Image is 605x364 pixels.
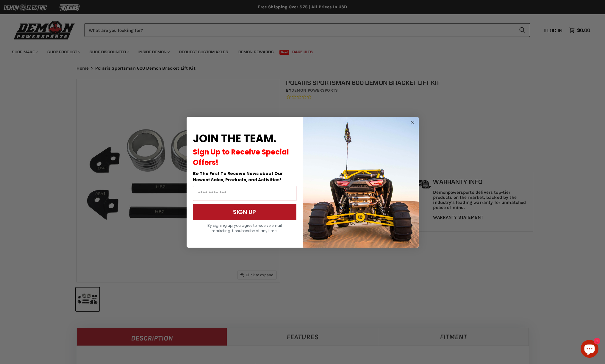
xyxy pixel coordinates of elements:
span: Sign Up to Receive Special Offers! [193,147,289,167]
inbox-online-store-chat: Shopify online store chat [579,340,600,359]
span: By signing up, you agree to receive email marketing. Unsubscribe at any time. [207,223,282,233]
input: Email Address [193,186,296,201]
button: Close dialog [409,119,416,126]
span: JOIN THE TEAM. [193,131,276,146]
span: Be The First To Receive News about Our Newest Sales, Products, and Activities! [193,171,283,183]
img: a9095488-b6e7-41ba-879d-588abfab540b.jpeg [303,117,419,248]
button: SIGN UP [193,204,296,220]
